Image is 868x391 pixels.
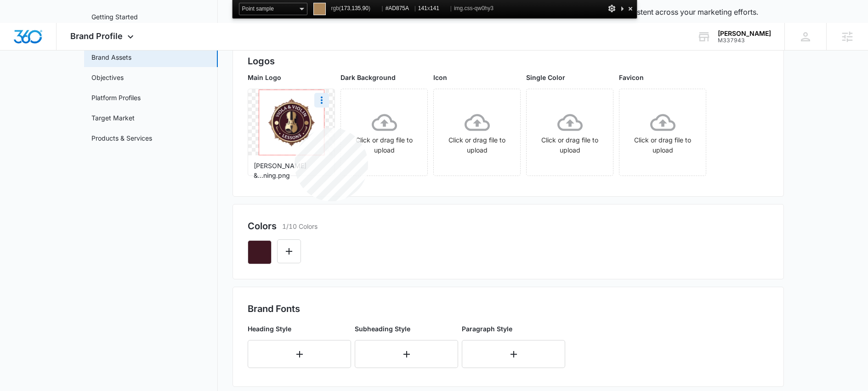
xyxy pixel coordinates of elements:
[355,324,458,334] p: Subheading Style
[91,12,138,22] a: Getting Started
[718,37,771,44] div: account id
[57,23,150,50] div: Brand Profile
[434,110,520,155] div: Click or drag file to upload
[91,113,135,123] a: Target Market
[450,5,452,11] span: |
[91,73,124,82] a: Objectives
[382,5,383,11] span: |
[626,3,635,14] div: Close and Stop Picking
[248,73,335,82] p: Main Logo
[430,5,439,11] span: 141
[248,324,351,334] p: Heading Style
[418,3,448,14] span: x
[434,89,520,176] span: Click or drag file to upload
[340,73,428,82] p: Dark Background
[386,3,412,14] span: #AD875A
[248,54,769,68] h2: Logos
[363,5,369,11] span: 90
[607,3,617,14] div: Options
[718,30,771,37] div: account name
[527,89,613,176] span: Click or drag file to upload
[414,5,416,11] span: |
[619,110,706,155] div: Click or drag file to upload
[418,5,427,11] span: 141
[341,5,350,11] span: 173
[331,3,380,14] span: rgb( , , )
[527,110,613,155] div: Click or drag file to upload
[91,93,141,102] a: Platform Profiles
[341,110,427,155] div: Click or drag file to upload
[91,52,131,62] a: Brand Assets
[619,89,706,176] span: Click or drag file to upload
[259,90,324,155] img: User uploaded logo
[91,133,152,143] a: Products & Services
[248,302,769,316] h2: Brand Fonts
[454,3,494,14] span: img
[70,31,123,41] span: Brand Profile
[619,73,706,82] p: Favicon
[341,89,427,176] span: Click or drag file to upload
[433,73,521,82] p: Icon
[463,5,494,11] span: .css-qw0hy3
[254,161,329,180] p: [PERSON_NAME] &...ning.png
[314,93,329,108] button: More
[248,219,277,233] h2: Colors
[277,239,301,263] button: Edit Color
[618,3,626,14] div: Collapse This Panel
[526,73,613,82] p: Single Color
[462,324,565,334] p: Paragraph Style
[282,221,318,231] p: 1/10 Colors
[352,5,361,11] span: 135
